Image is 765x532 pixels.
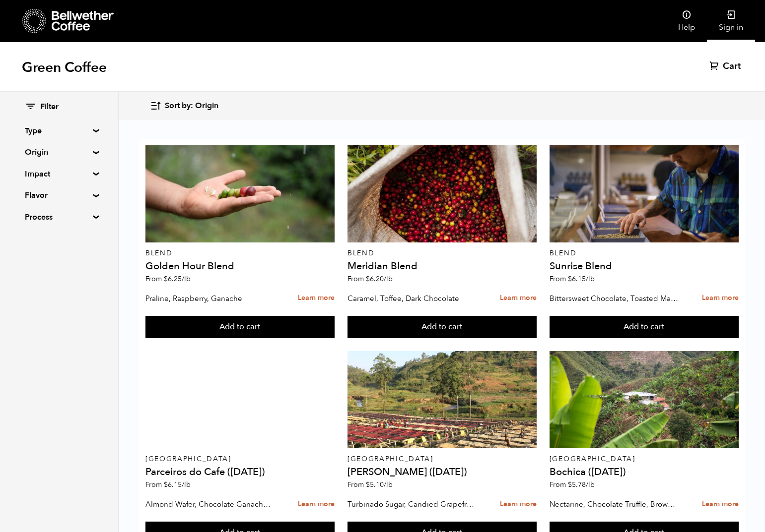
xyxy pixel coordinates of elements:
[366,480,370,489] span: $
[150,94,218,118] button: Sort by: Origin
[586,274,595,284] span: /lb
[145,250,335,257] p: Blend
[298,288,335,309] a: Learn more
[550,316,739,339] button: Add to cart
[366,480,393,489] bdi: 5.10
[348,274,393,284] span: From
[165,101,218,112] span: Sort by: Origin
[164,480,191,489] bdi: 6.15
[384,274,393,284] span: /lb
[348,261,537,271] h4: Meridian Blend
[145,467,335,477] h4: Parceiros do Cafe ([DATE])
[145,497,274,512] p: Almond Wafer, Chocolate Ganache, Bing Cherry
[145,261,335,271] h4: Golden Hour Blend
[568,274,572,284] span: $
[182,274,191,284] span: /lb
[348,316,537,339] button: Add to cart
[550,261,739,271] h4: Sunrise Blend
[723,60,741,72] span: Cart
[550,497,678,512] p: Nectarine, Chocolate Truffle, Brown Sugar
[298,494,335,515] a: Learn more
[586,480,595,489] span: /lb
[384,480,393,489] span: /lb
[25,189,93,201] summary: Flavor
[348,467,537,477] h4: [PERSON_NAME] ([DATE])
[568,480,595,489] bdi: 5.78
[709,60,743,72] a: Cart
[145,480,191,489] span: From
[348,456,537,463] p: [GEOGRAPHIC_DATA]
[164,274,191,284] bdi: 6.25
[568,480,572,489] span: $
[164,274,168,284] span: $
[550,467,739,477] h4: Bochica ([DATE])
[25,211,93,223] summary: Process
[348,250,537,257] p: Blend
[145,456,335,463] p: [GEOGRAPHIC_DATA]
[182,480,191,489] span: /lb
[145,316,335,339] button: Add to cart
[348,497,476,512] p: Turbinado Sugar, Candied Grapefruit, Spiced Plum
[568,274,595,284] bdi: 6.15
[550,274,595,284] span: From
[164,480,168,489] span: $
[366,274,370,284] span: $
[702,494,739,515] a: Learn more
[40,102,59,113] span: Filter
[500,494,537,515] a: Learn more
[145,274,191,284] span: From
[348,291,476,306] p: Caramel, Toffee, Dark Chocolate
[550,480,595,489] span: From
[550,250,739,257] p: Blend
[702,288,739,309] a: Learn more
[550,456,739,463] p: [GEOGRAPHIC_DATA]
[145,291,274,306] p: Praline, Raspberry, Ganache
[25,168,93,180] summary: Impact
[25,125,93,137] summary: Type
[500,288,537,309] a: Learn more
[25,146,93,158] summary: Origin
[22,59,107,76] h1: Green Coffee
[550,291,678,306] p: Bittersweet Chocolate, Toasted Marshmallow, Candied Orange, Praline
[366,274,393,284] bdi: 6.20
[348,480,393,489] span: From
